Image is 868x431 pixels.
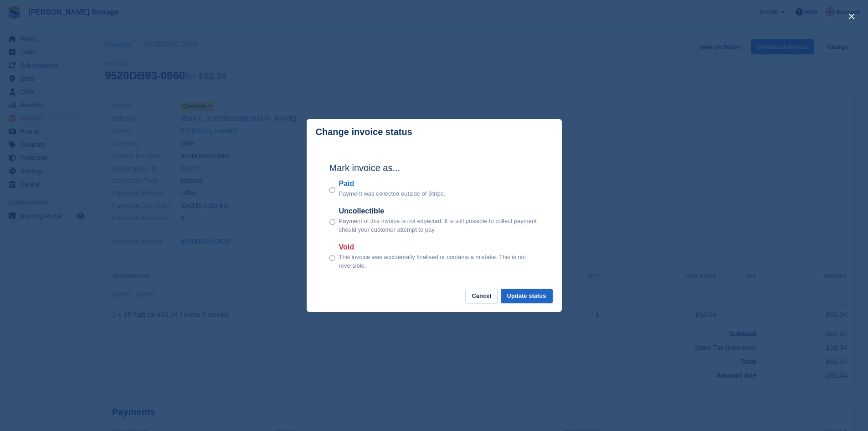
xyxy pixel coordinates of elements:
button: close [844,9,859,24]
p: Payment of this invoice is not expected. It is still possible to collect payment should your cust... [339,217,539,234]
h2: Mark invoice as... [329,161,539,175]
label: Paid [339,178,446,189]
button: Cancel [465,289,498,304]
p: Change invoice status [316,127,412,137]
label: Uncollectible [339,206,539,217]
p: This invoice was accidentally finalised or contains a mistake. This is not reversible. [339,253,539,270]
button: Update status [501,289,553,304]
label: Void [339,242,539,253]
p: Payment was collected outside of Stripe. [339,189,446,198]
